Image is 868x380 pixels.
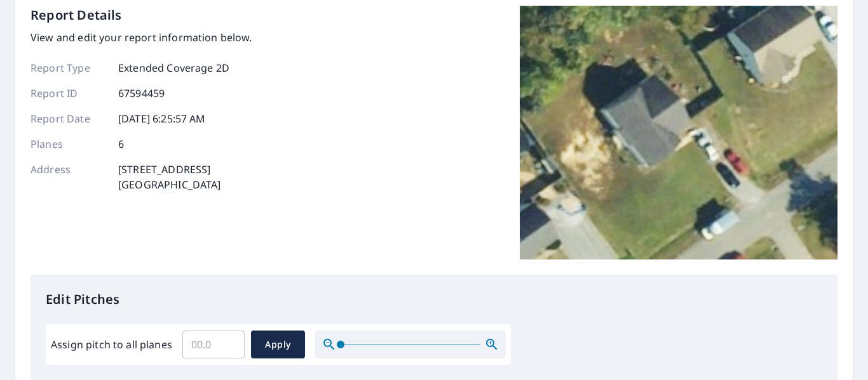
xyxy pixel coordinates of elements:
p: Edit Pitches [46,290,822,309]
span: Apply [261,337,295,353]
img: Top image [520,6,837,259]
input: 00.0 [182,327,245,362]
p: Report ID [31,86,107,101]
p: Report Details [31,6,122,25]
p: View and edit your report information below. [31,30,252,45]
p: Planes [31,136,107,152]
p: Report Date [31,111,107,126]
p: Report Type [31,60,107,75]
p: 67594459 [118,86,165,101]
p: [DATE] 6:25:57 AM [118,111,206,126]
p: Extended Coverage 2D [118,60,229,75]
label: Assign pitch to all planes [51,337,172,352]
button: Apply [251,331,305,358]
p: 6 [118,136,124,152]
p: [STREET_ADDRESS] [GEOGRAPHIC_DATA] [118,162,221,192]
p: Address [31,162,107,192]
